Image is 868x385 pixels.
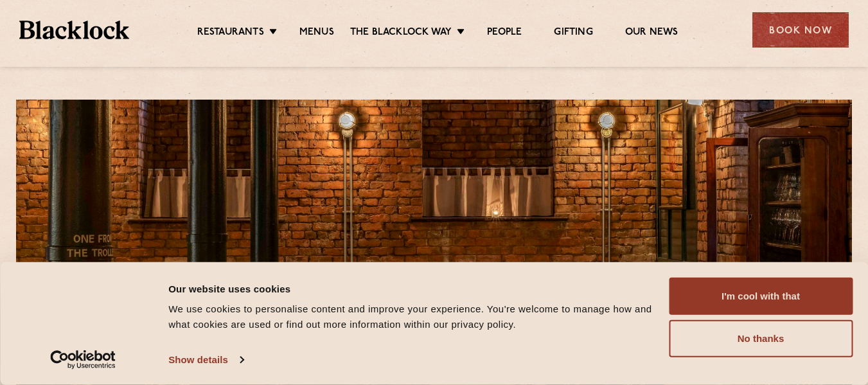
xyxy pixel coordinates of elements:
div: Book Now [752,12,849,48]
a: The Blacklock Way [350,26,452,40]
a: Show details [168,350,243,370]
a: Gifting [554,26,592,40]
a: Our News [625,26,678,40]
div: We use cookies to personalise content and improve your experience. You're welcome to manage how a... [168,301,654,332]
button: No thanks [669,320,853,357]
a: Menus [299,26,334,40]
div: Our website uses cookies [168,281,654,296]
a: Usercentrics Cookiebot - opens in a new window [27,350,139,370]
img: BL_Textured_Logo-footer-cropped.svg [19,21,129,39]
a: Restaurants [197,26,264,40]
button: I'm cool with that [669,278,853,315]
a: People [487,26,522,40]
